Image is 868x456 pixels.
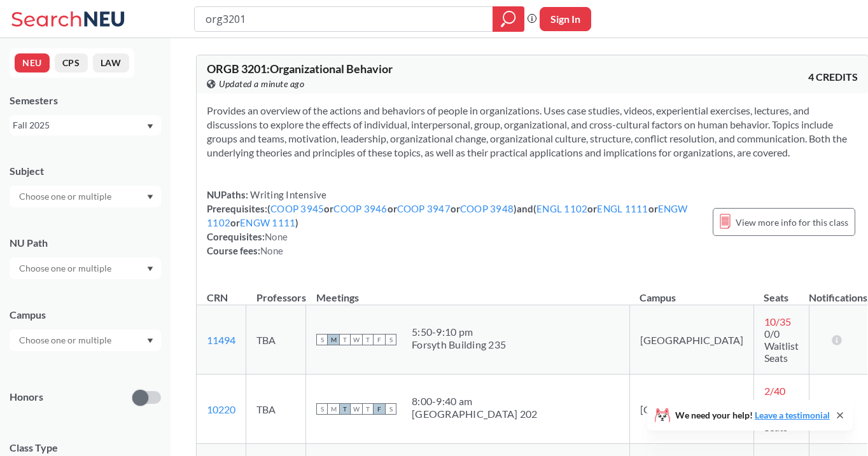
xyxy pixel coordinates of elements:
[10,390,43,404] p: Honors
[207,104,858,160] section: Provides an overview of the actions and behaviors of people in organizations. Uses case studies, ...
[15,53,50,73] button: NEU
[207,334,235,346] a: 11494
[10,441,161,455] span: Class Type
[13,261,120,276] input: Choose one or multiple
[306,278,630,305] th: Meetings
[147,195,153,200] svg: Dropdown arrow
[10,186,161,207] div: Dropdown arrow
[13,333,120,348] input: Choose one or multiple
[753,278,809,305] th: Seats
[270,203,324,214] a: COOP 3945
[629,375,753,444] td: [GEOGRAPHIC_DATA]
[597,203,648,214] a: ENGL 1111
[764,315,791,328] span: 10 / 35
[339,334,351,345] span: T
[328,403,339,415] span: M
[460,203,514,214] a: COOP 3948
[246,375,306,444] td: TBA
[147,338,153,343] svg: Dropdown arrow
[764,328,799,364] span: 0/0 Waitlist Seats
[374,403,385,415] span: F
[265,231,288,242] span: None
[204,8,484,30] input: Class, professor, course number, "phrase"
[501,10,516,28] svg: magnifying glass
[147,266,153,272] svg: Dropdown arrow
[316,334,328,345] span: S
[207,291,228,305] div: CRN
[755,410,830,420] a: Leave a testimonial
[240,217,295,228] a: ENGW 1111
[10,308,161,322] div: Campus
[362,403,374,415] span: T
[10,329,161,351] div: Dropdown arrow
[207,62,393,76] span: ORGB 3201 : Organizational Behavior
[207,203,688,228] a: ENGW 1102
[536,203,587,214] a: ENGL 1102
[397,203,451,214] a: COOP 3947
[13,118,146,132] div: Fall 2025
[412,395,537,408] div: 8:00 - 9:40 am
[246,305,306,375] td: TBA
[629,278,753,305] th: Campus
[764,397,799,433] span: 0/0 Waitlist Seats
[10,236,161,250] div: NU Path
[362,334,374,345] span: T
[736,214,848,230] span: View more info for this class
[351,403,362,415] span: W
[10,258,161,279] div: Dropdown arrow
[207,403,235,415] a: 10220
[246,278,306,305] th: Professors
[10,93,161,107] div: Semesters
[385,334,396,345] span: S
[764,385,785,397] span: 2 / 40
[351,334,362,345] span: W
[493,6,524,32] div: magnifying glass
[374,334,385,345] span: F
[809,278,867,305] th: Notifications
[808,70,858,84] span: 4 CREDITS
[260,245,283,256] span: None
[385,403,396,415] span: S
[328,334,339,345] span: M
[207,188,700,258] div: NUPaths: Prerequisites: ( or or or ) and ( or or or ) Corequisites: Course fees:
[10,115,161,135] div: Fall 2025Dropdown arrow
[10,164,161,178] div: Subject
[219,77,304,91] span: Updated a minute ago
[540,7,591,31] button: Sign In
[93,53,129,73] button: LAW
[55,53,88,73] button: CPS
[339,403,351,415] span: T
[248,189,327,200] span: Writing Intensive
[412,338,506,351] div: Forsyth Building 235
[13,189,120,204] input: Choose one or multiple
[316,403,328,415] span: S
[412,408,537,420] div: [GEOGRAPHIC_DATA] 202
[333,203,387,214] a: COOP 3946
[629,305,753,375] td: [GEOGRAPHIC_DATA]
[412,326,506,338] div: 5:50 - 9:10 pm
[147,124,153,129] svg: Dropdown arrow
[675,411,830,420] span: We need your help!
